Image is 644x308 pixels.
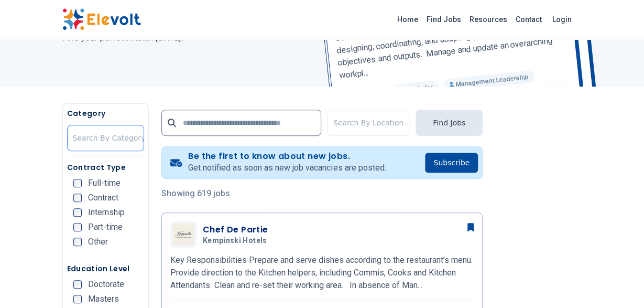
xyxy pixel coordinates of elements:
a: Home [393,11,422,28]
input: Other [73,238,82,246]
img: Kempinski Hotels [173,224,194,245]
input: Full-time [73,179,82,187]
a: Find Jobs [422,11,465,28]
span: Masters [88,295,119,303]
p: Showing 619 jobs [161,187,483,200]
p: Get notified as soon as new job vacancies are posted. [188,162,386,174]
h4: Be the first to know about new jobs. [188,151,386,162]
span: Other [88,238,108,246]
span: Doctorate [88,280,124,289]
img: Elevolt [62,8,141,30]
a: Contact [511,11,546,28]
a: Login [546,9,578,30]
input: Masters [73,295,82,303]
span: Internship [88,208,125,217]
span: Full-time [88,179,121,187]
input: Internship [73,208,82,217]
iframe: Chat Widget [592,258,644,308]
input: Part-time [73,223,82,231]
h5: Category [67,108,144,119]
button: Subscribe [425,153,478,173]
input: Contract [73,194,82,202]
h5: Education Level [67,263,144,274]
a: Resources [465,11,511,28]
span: Contract [88,194,118,202]
input: Doctorate [73,280,82,289]
p: Key Responsibilities Prepare and serve dishes according to the restaurant’s menu. Provide directi... [170,254,474,292]
button: Find Jobs [416,110,483,136]
h3: Chef De Partie [203,224,271,236]
h5: Contract Type [67,162,144,173]
span: Kempinski Hotels [203,236,267,246]
span: Part-time [88,223,123,231]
